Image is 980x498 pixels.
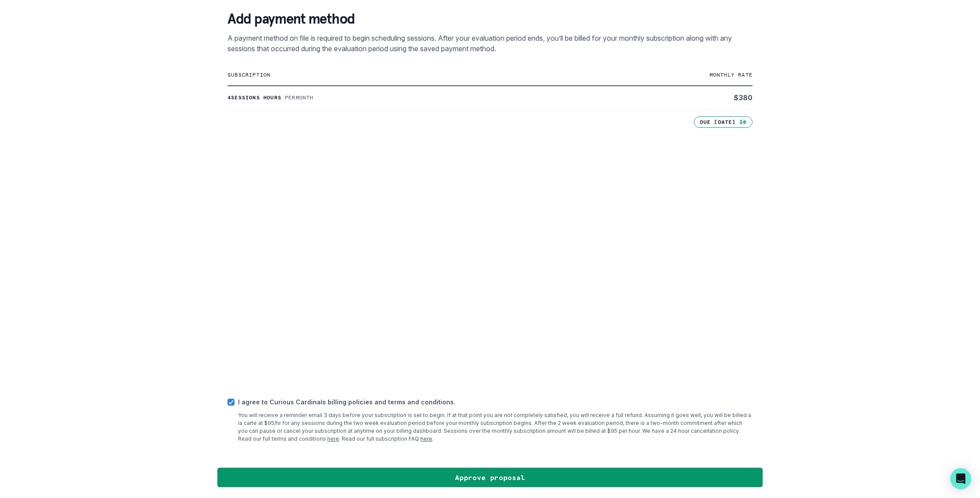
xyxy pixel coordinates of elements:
a: here [420,435,432,442]
p: Add payment method [227,10,752,28]
p: monthly rate [577,71,752,78]
td: $ 380 [577,86,752,109]
p: I agree to Curious Cardinals billing policies and terms and conditions. [238,397,752,407]
p: Due [DATE] [700,119,736,126]
p: 4 sessions hours [227,94,281,101]
p: subscription [227,71,577,78]
iframe: Secure payment input frame [226,126,754,385]
p: You will receive a reminder email 3 days before your subscription is set to begin. If at that poi... [238,411,752,443]
div: Open Intercom Messenger [950,468,971,489]
p: $0 [739,119,746,126]
p: Per month [285,94,314,101]
p: A payment method on file is required to begin scheduling sessions. After your evaluation period e... [227,33,752,54]
a: here [327,435,339,442]
button: Approve proposal [217,467,763,487]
